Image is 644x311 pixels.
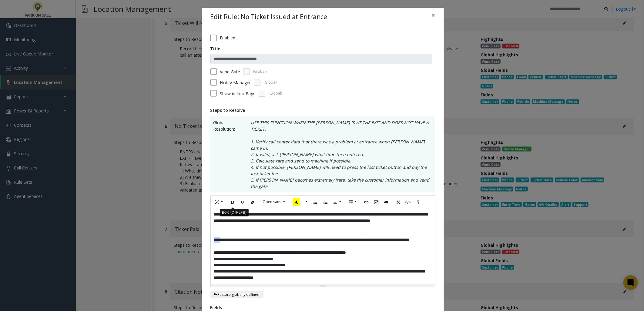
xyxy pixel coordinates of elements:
button: Code View [403,197,414,207]
span: Global Resolution: [213,119,245,189]
label: Title [210,45,221,52]
div: Bold (CTRL+B) [220,209,249,216]
span: (Global) [263,80,277,85]
button: Picture [371,197,382,207]
p: USE THIS FUNCTION WHEN THE [PERSON_NAME] IS AT THE EXIT AND DOES NOT HAVE A TICKET. 1. Verify cal... [245,119,432,189]
button: Video [381,197,392,207]
button: More Color [303,197,309,207]
button: Underline (CTRL+U) [238,197,248,207]
div: Fields [210,304,435,311]
span: Show in Info Page [220,90,256,97]
span: (Global) [268,91,282,96]
button: Help [413,197,424,207]
h4: Edit Rule: No Ticket Issued at Entrance [210,12,327,22]
button: Unordered list (CTRL+SHIFT+NUM7) [310,197,321,207]
button: Remove Font Style (CTRL+\) [248,197,258,207]
button: Font Family [260,197,288,206]
div: Steps to Resolve [210,107,435,113]
button: Ordered list (CTRL+SHIFT+NUM8) [320,197,331,207]
button: Close [428,8,440,23]
span: (Global) [253,69,267,74]
button: Table [346,197,360,207]
label: Enabled [220,35,235,41]
button: Restore globally defined [210,291,263,298]
label: Notify Manager [220,79,251,86]
button: Recent Color [290,197,303,207]
button: Full Screen [393,197,404,207]
span: × [432,11,435,19]
button: Style [212,197,226,207]
span: Open sans [263,199,281,204]
button: Paragraph [330,197,344,207]
div: Resize [211,284,435,287]
button: Bold (CTRL+B) [228,197,238,207]
label: Vend Gate [220,69,240,75]
button: Link (CTRL+K) [361,197,372,207]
